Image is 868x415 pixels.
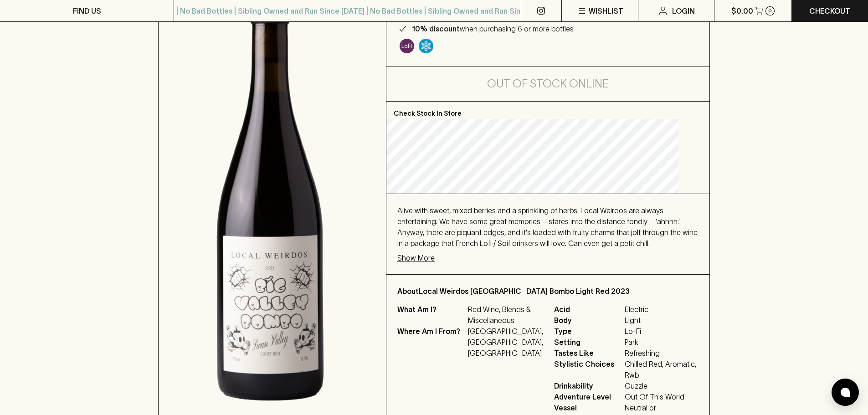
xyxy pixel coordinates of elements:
p: Where Am I From? [397,326,466,359]
span: Lo-Fi [625,326,699,337]
p: $0.00 [731,5,753,16]
p: Check Stock In Store [386,102,709,119]
span: Adventure Level [554,391,622,402]
span: Body [554,315,622,326]
span: Stylistic Choices [554,359,622,380]
span: Tastes Like [554,348,622,359]
span: Guzzle [625,380,699,391]
span: Electric [625,304,699,315]
p: Red Wine, Blends & Miscellaneous [468,304,543,326]
span: Out Of This World [625,391,699,402]
a: Some may call it natural, others minimum intervention, either way, it’s hands off & maybe even a ... [397,36,416,56]
span: Type [554,326,622,337]
img: bubble-icon [841,388,850,397]
p: FIND US [73,5,101,16]
span: Park [625,337,699,348]
p: 0 [768,8,772,13]
span: Drinkability [554,380,622,391]
a: Wonderful as is, but a slight chill will enhance the aromatics and give it a beautiful crunch. [416,36,436,56]
span: Alive with sweet, mixed berries and a sprinkling of herbs. Local Weirdos are always entertaining.... [397,206,698,247]
p: Checkout [809,5,850,16]
p: Login [672,5,695,16]
span: Setting [554,337,622,348]
span: Light [625,315,699,326]
b: 10% discount [412,25,460,33]
p: when purchasing 6 or more bottles [412,23,574,34]
p: Wishlist [589,5,623,16]
span: Refreshing [625,348,699,359]
span: Chilled Red, Aromatic, Rwb [625,359,699,380]
p: [GEOGRAPHIC_DATA], [GEOGRAPHIC_DATA], [GEOGRAPHIC_DATA] [468,326,543,359]
span: Acid [554,304,622,315]
img: Lo-Fi [400,39,414,53]
img: Chilled Red [419,39,433,53]
p: Show More [397,252,435,263]
h5: Out of Stock Online [487,77,609,91]
p: What Am I? [397,304,466,326]
p: About Local Weirdos [GEOGRAPHIC_DATA] Bombo Light Red 2023 [397,286,699,297]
